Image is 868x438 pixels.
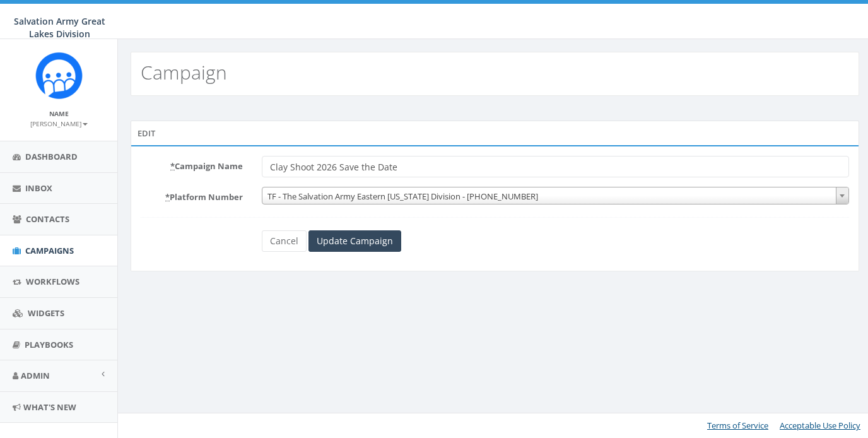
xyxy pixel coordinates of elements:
small: [PERSON_NAME] [30,119,88,128]
span: Admin [21,370,50,381]
h2: Campaign [141,62,227,83]
input: Update Campaign [308,230,401,252]
span: What's New [23,401,76,413]
span: Widgets [28,307,64,319]
span: TF - The Salvation Army Eastern Michigan Division - +18335217818 [262,187,848,205]
span: Inbox [25,182,52,194]
span: Workflows [26,276,79,287]
span: Contacts [26,213,69,225]
span: Campaigns [25,245,74,256]
small: Name [49,109,69,118]
a: [PERSON_NAME] [30,117,88,129]
a: Cancel [262,230,307,252]
div: Edit [131,121,859,146]
span: Playbooks [25,339,73,350]
span: Dashboard [25,151,78,162]
a: Terms of Service [707,420,768,431]
input: Enter Campaign Name [262,156,849,177]
label: Campaign Name [131,156,252,172]
span: Salvation Army Great Lakes Division [14,15,105,40]
span: TF - The Salvation Army Eastern Michigan Division - +18335217818 [262,187,849,204]
label: Platform Number [131,187,252,203]
abbr: required [170,160,175,172]
img: Rally_Corp_Icon_1.png [35,52,83,99]
abbr: required [165,191,170,203]
a: Acceptable Use Policy [780,420,860,431]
